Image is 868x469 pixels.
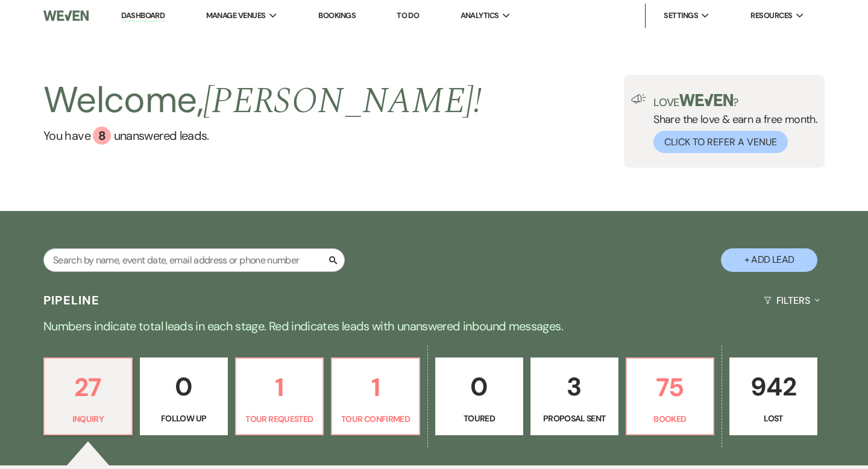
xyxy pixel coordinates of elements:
a: 0Toured [435,357,523,436]
a: 3Proposal Sent [530,357,618,436]
input: Search by name, event date, email address or phone number [43,248,345,272]
h2: Welcome, [43,75,482,127]
p: 1 [339,367,412,408]
a: You have 8 unanswered leads. [43,127,482,145]
span: [PERSON_NAME] ! [203,74,482,129]
a: 27Inquiry [43,357,133,436]
h3: Pipeline [43,292,100,309]
div: Share the love & earn a free month. [646,94,817,153]
a: To Do [397,10,419,20]
p: 1 [244,367,316,408]
p: Love ? [653,94,817,108]
p: 0 [148,367,220,407]
p: Proposal Sent [538,412,611,425]
p: 942 [737,367,810,407]
span: Resources [750,10,792,22]
p: Inquiry [52,412,124,426]
img: loud-speaker-illustration.svg [631,94,646,104]
button: + Add Lead [721,248,817,272]
img: Weven Logo [43,3,89,28]
a: 1Tour Requested [235,357,324,436]
img: weven-logo-green.svg [679,94,733,106]
span: Analytics [461,10,499,22]
span: Settings [664,10,698,22]
button: Click to Refer a Venue [653,131,788,153]
p: 0 [443,367,515,407]
p: 75 [634,367,706,408]
button: Filters [759,285,825,316]
p: Lost [737,412,810,425]
p: Booked [634,412,706,426]
span: Manage Venues [206,10,266,22]
p: Tour Requested [244,412,316,426]
a: Dashboard [121,10,165,22]
p: 27 [52,367,124,408]
a: 1Tour Confirmed [331,357,420,436]
p: Toured [443,412,515,425]
a: 75Booked [626,357,715,436]
p: Follow Up [148,412,220,425]
a: 0Follow Up [140,357,228,436]
div: 8 [93,127,111,145]
p: 3 [538,367,611,407]
p: Tour Confirmed [339,412,412,426]
a: 942Lost [729,357,817,436]
a: Bookings [318,10,356,20]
